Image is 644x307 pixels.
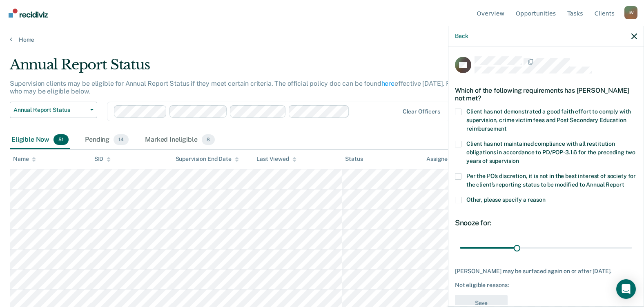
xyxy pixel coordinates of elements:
div: Open Intercom Messenger [616,279,636,299]
span: Per the PO’s discretion, it is not in the best interest of society for the client’s reporting sta... [466,173,636,188]
span: 51 [53,134,69,145]
div: Annual Report Status [10,56,493,80]
div: Snooze for: [455,218,637,227]
div: Clear officers [403,108,440,115]
a: here [381,80,394,87]
span: 8 [202,134,215,145]
div: Supervision End Date [176,156,239,162]
span: Other, please specify a reason [466,196,546,203]
span: Client has not demonstrated a good faith effort to comply with supervision, crime victim fees and... [466,108,631,132]
div: Which of the following requirements has [PERSON_NAME] not met? [455,80,637,109]
div: [PERSON_NAME] may be surfaced again on or after [DATE]. [455,268,637,275]
div: Eligible Now [10,131,70,149]
div: Last Viewed [256,156,296,162]
div: J W [624,6,637,19]
div: Status [345,156,363,162]
span: Client has not maintained compliance with all restitution obligations in accordance to PD/POP-3.1... [466,140,635,164]
button: Back [455,33,468,40]
div: Not eligible reasons: [455,282,637,289]
div: Assigned to [426,156,465,162]
p: Supervision clients may be eligible for Annual Report Status if they meet certain criteria. The o... [10,80,489,95]
div: Name [13,156,36,162]
span: 14 [114,134,129,145]
button: Profile dropdown button [624,6,637,19]
div: SID [94,156,111,162]
div: Pending [83,131,130,149]
span: Annual Report Status [13,107,87,113]
div: Marked Ineligible [143,131,216,149]
img: Recidiviz [9,9,48,18]
a: Home [10,36,634,43]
